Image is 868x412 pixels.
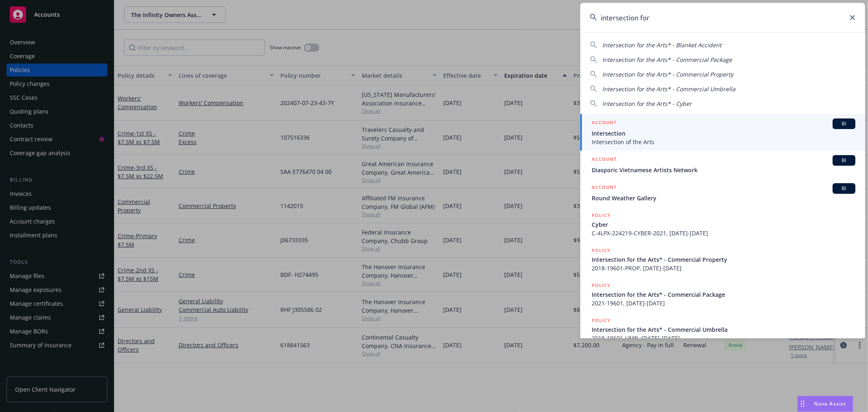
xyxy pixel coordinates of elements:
[836,157,852,164] span: BI
[602,85,735,93] span: Intersection for the Arts* - Commercial Umbrella
[592,166,855,174] span: Diasporic Vietnamese Artists Network
[814,400,846,407] span: Nova Assist
[592,138,855,146] span: Intersection of the Arts
[592,118,617,128] h5: ACCOUNT
[592,281,610,289] h5: POLICY
[592,255,855,264] span: Intersection for the Arts* - Commercial Property
[580,151,865,179] a: ACCOUNTBIDiasporic Vietnamese Artists Network
[580,207,865,242] a: POLICYCyberC-4LPX-224219-CYBER-2021, [DATE]-[DATE]
[592,194,855,202] span: Round Weather Gallery
[580,242,865,277] a: POLICYIntersection for the Arts* - Commercial Property2018-19601-PROP, [DATE]-[DATE]
[592,129,855,138] span: Intersection
[602,56,732,64] span: Intersection for the Arts* - Commercial Package
[592,325,855,334] span: Intersection for the Arts* - Commercial Umbrella
[836,185,852,192] span: BI
[836,120,852,127] span: BI
[592,183,617,193] h5: ACCOUNT
[592,264,855,272] span: 2018-19601-PROP, [DATE]-[DATE]
[580,312,865,347] a: POLICYIntersection for the Arts* - Commercial Umbrella2018-19601-UMB, [DATE]-[DATE]
[592,290,855,299] span: Intersection for the Arts* - Commercial Package
[592,299,855,307] span: 2021-19601, [DATE]-[DATE]
[592,334,855,342] span: 2018-19601-UMB, [DATE]-[DATE]
[592,220,855,229] span: Cyber
[602,70,733,78] span: Intersection for the Arts* - Commercial Property
[602,41,722,49] span: Intersection for the Arts* - Blanket Accident
[602,100,692,107] span: Intersection for the Arts* - Cyber
[798,396,808,412] div: Drag to move
[592,229,855,237] span: C-4LPX-224219-CYBER-2021, [DATE]-[DATE]
[592,211,610,219] h5: POLICY
[580,179,865,207] a: ACCOUNTBIRound Weather Gallery
[580,277,865,312] a: POLICYIntersection for the Arts* - Commercial Package2021-19601, [DATE]-[DATE]
[592,316,610,324] h5: POLICY
[580,3,865,32] input: Search...
[592,246,610,254] h5: POLICY
[797,396,853,412] button: Nova Assist
[592,155,617,165] h5: ACCOUNT
[580,114,865,151] a: ACCOUNTBIIntersectionIntersection of the Arts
